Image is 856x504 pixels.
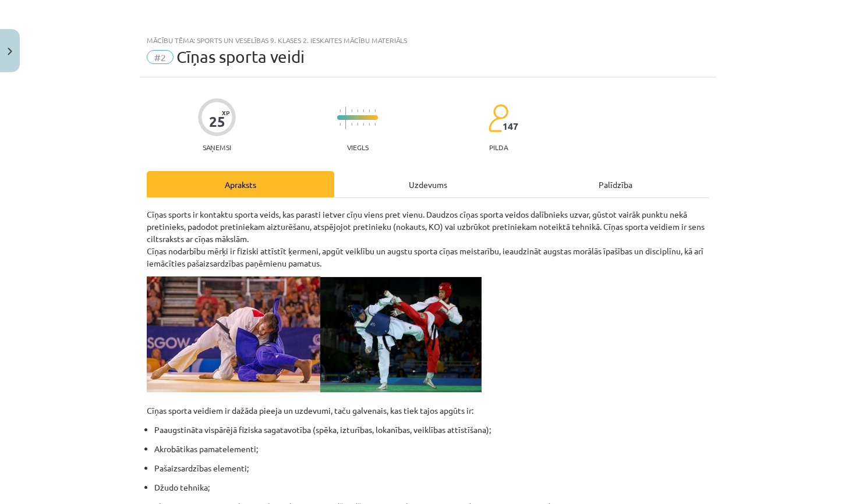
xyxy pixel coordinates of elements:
[351,109,352,112] img: icon-short-line-57e1e144782c952c97e751825c79c345078a6d821885a25fce030b3d8c18986b.svg
[154,481,709,494] p: Džudo tehnika;
[222,109,229,116] span: XP
[351,123,352,126] img: icon-short-line-57e1e144782c952c97e751825c79c345078a6d821885a25fce030b3d8c18986b.svg
[198,143,236,151] p: Saņemsi
[8,48,12,55] img: icon-close-lesson-0947bae3869378f0d4975bcd49f059093ad1ed9edebbc8119c70593378902aed.svg
[374,109,376,112] img: icon-short-line-57e1e144782c952c97e751825c79c345078a6d821885a25fce030b3d8c18986b.svg
[489,143,508,151] p: pilda
[369,109,370,112] img: icon-short-line-57e1e144782c952c97e751825c79c345078a6d821885a25fce030b3d8c18986b.svg
[339,123,341,126] img: icon-short-line-57e1e144782c952c97e751825c79c345078a6d821885a25fce030b3d8c18986b.svg
[147,171,334,197] div: Apraksts
[363,109,364,112] img: icon-short-line-57e1e144782c952c97e751825c79c345078a6d821885a25fce030b3d8c18986b.svg
[503,121,518,132] span: 147
[357,109,358,112] img: icon-short-line-57e1e144782c952c97e751825c79c345078a6d821885a25fce030b3d8c18986b.svg
[347,143,369,151] p: Viegls
[334,171,522,197] div: Uzdevums
[339,109,341,112] img: icon-short-line-57e1e144782c952c97e751825c79c345078a6d821885a25fce030b3d8c18986b.svg
[147,50,174,64] span: #2
[154,424,709,436] p: Paaugstināta vispārējā fiziska sagatavotība (spēka, izturības, lokanības, veiklības attīstīšana);
[154,443,709,455] p: Akrobātikas pamatelementi;
[357,123,358,126] img: icon-short-line-57e1e144782c952c97e751825c79c345078a6d821885a25fce030b3d8c18986b.svg
[522,171,709,197] div: Palīdzība
[147,208,709,269] p: Cīņas sports ir kontaktu sporta veids, kas parasti ietver cīņu viens pret vienu. Daudzos cīņas sp...
[345,107,346,129] img: icon-long-line-d9ea69661e0d244f92f715978eff75569469978d946b2353a9bb055b3ed8787d.svg
[209,113,225,130] div: 25
[369,123,370,126] img: icon-short-line-57e1e144782c952c97e751825c79c345078a6d821885a25fce030b3d8c18986b.svg
[147,276,709,417] p: Cīņas sporta veidiem ir dažāda pieeja un uzdevumi, taču galvenais, kas tiek tajos apgūts ir:
[176,47,305,66] span: Cīņas sporta veidi
[363,123,364,126] img: icon-short-line-57e1e144782c952c97e751825c79c345078a6d821885a25fce030b3d8c18986b.svg
[488,104,508,133] img: students-c634bb4e5e11cddfef0936a35e636f08e4e9abd3cc4e673bd6f9a4125e45ecb1.svg
[374,123,376,126] img: icon-short-line-57e1e144782c952c97e751825c79c345078a6d821885a25fce030b3d8c18986b.svg
[154,462,709,474] p: Pašaizsardzības elementi;
[147,36,709,44] div: Mācību tēma: Sports un veselības 9. klases 2. ieskaites mācību materiāls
